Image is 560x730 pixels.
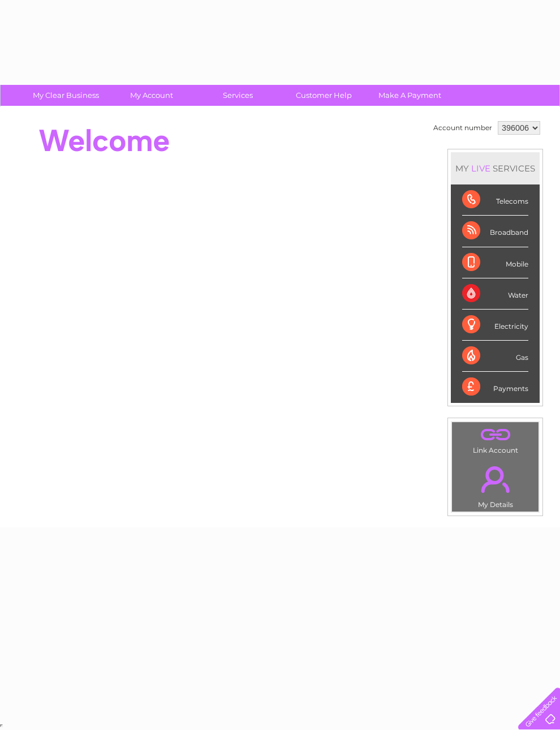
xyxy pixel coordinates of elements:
[462,310,528,341] div: Electricity
[277,85,371,106] a: Customer Help
[19,85,113,106] a: My Clear Business
[105,85,199,106] a: My Account
[462,247,528,278] div: Mobile
[451,422,539,457] td: Link Account
[455,460,536,499] a: .
[462,278,528,310] div: Water
[462,216,528,247] div: Broadband
[451,457,539,512] td: My Details
[462,184,528,216] div: Telecoms
[469,163,493,174] div: LIVE
[191,85,285,106] a: Services
[462,372,528,402] div: Payments
[462,341,528,372] div: Gas
[363,85,456,106] a: Make A Payment
[455,425,536,445] a: .
[430,118,495,138] td: Account number
[451,152,540,184] div: MY SERVICES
